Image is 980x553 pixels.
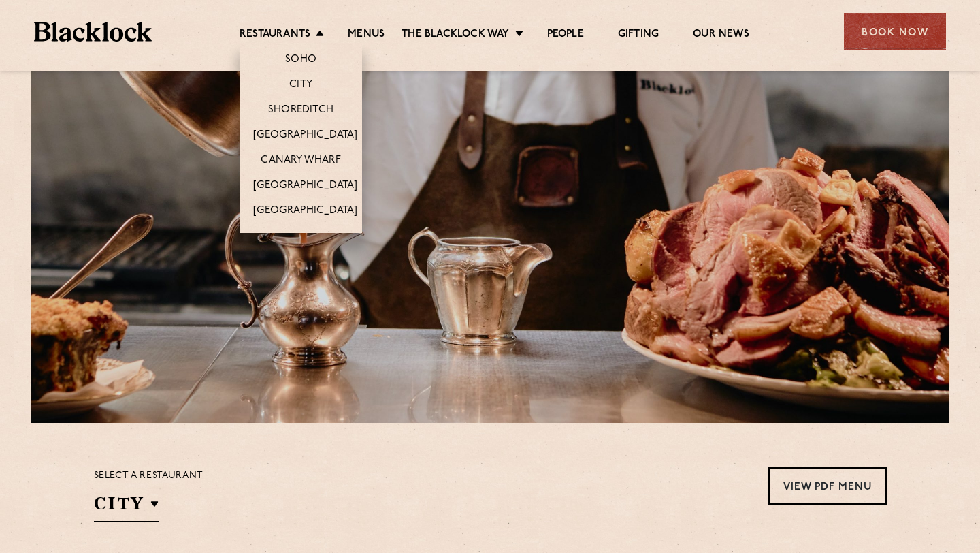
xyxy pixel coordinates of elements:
a: [GEOGRAPHIC_DATA] [253,204,357,219]
a: City [289,78,312,93]
a: Shoreditch [268,104,333,118]
a: Gifting [618,28,659,43]
a: Canary Wharf [261,154,340,169]
a: Our News [693,28,749,43]
h2: City [94,492,159,522]
a: Soho [285,53,316,68]
p: Select a restaurant [94,467,203,485]
a: People [547,28,584,43]
a: Restaurants [240,28,310,43]
a: View PDF Menu [768,467,887,505]
div: Book Now [844,13,946,50]
a: The Blacklock Way [402,28,509,43]
a: [GEOGRAPHIC_DATA] [253,129,357,144]
a: [GEOGRAPHIC_DATA] [253,179,357,194]
a: Menus [348,28,385,43]
img: BL_Textured_Logo-footer-cropped.svg [34,22,152,42]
